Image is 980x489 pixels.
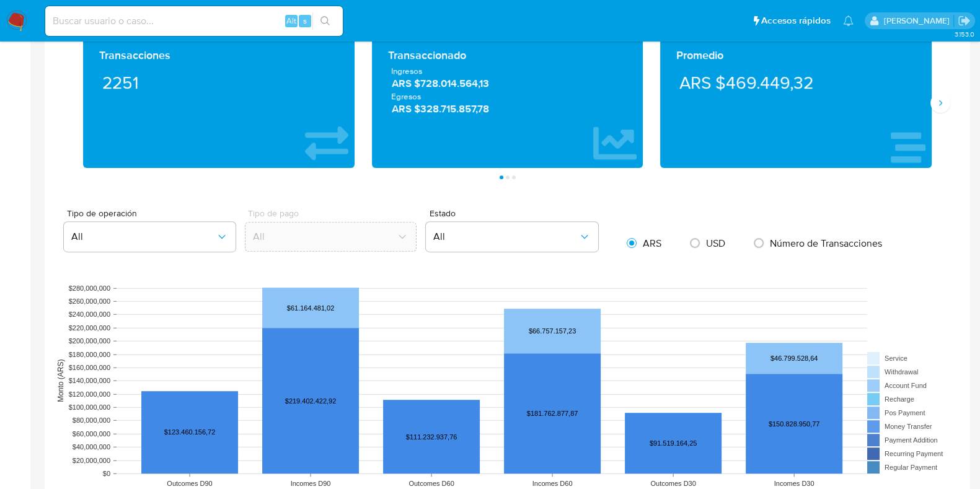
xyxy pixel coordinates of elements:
span: s [303,15,307,27]
span: Alt [286,15,296,27]
a: Salir [958,14,971,27]
span: 3.153.0 [954,29,974,39]
p: ludmila.lanatti@mercadolibre.com [883,15,953,27]
span: Accesos rápidos [761,14,831,27]
input: Buscar usuario o caso... [45,13,343,29]
button: search-icon [312,12,338,30]
a: Notificaciones [843,15,854,26]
